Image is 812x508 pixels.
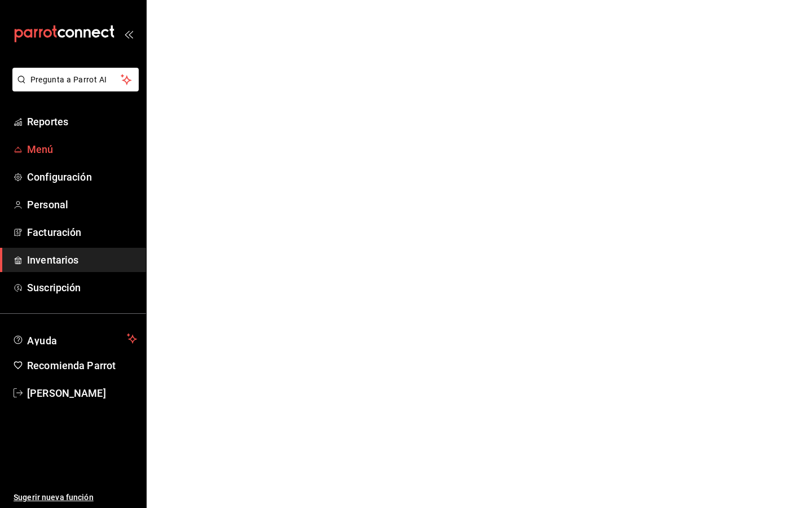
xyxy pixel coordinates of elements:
a: Pregunta a Parrot AI [8,82,139,94]
span: Sugerir nueva función [14,492,137,503]
span: Recomienda Parrot [27,358,137,373]
span: Reportes [27,114,137,129]
span: Menú [27,142,137,157]
span: Pregunta a Parrot AI [30,74,121,86]
span: [PERSON_NAME] [27,386,137,401]
span: Personal [27,197,137,212]
span: Configuración [27,169,137,185]
span: Ayuda [27,332,122,345]
button: Pregunta a Parrot AI [12,68,139,91]
span: Inventarios [27,252,137,268]
button: open_drawer_menu [124,29,133,38]
span: Facturación [27,225,137,240]
span: Suscripción [27,280,137,295]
